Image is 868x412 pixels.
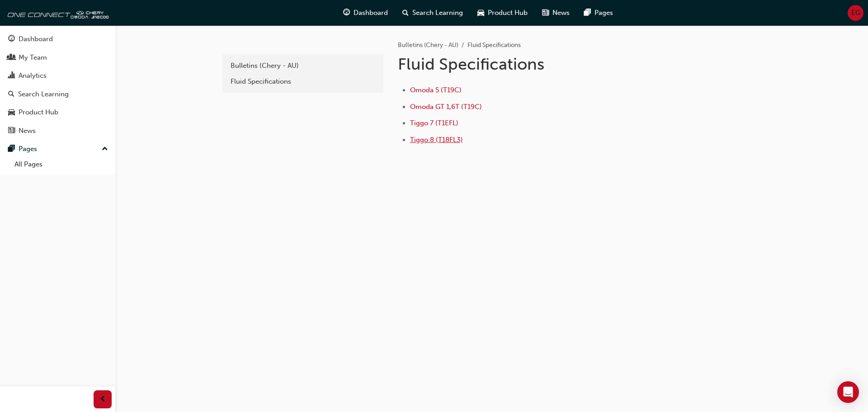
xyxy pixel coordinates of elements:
[410,86,462,94] a: Omoda 5 (T19C)
[5,4,108,22] img: oneconnect
[336,4,395,22] a: guage-iconDashboard
[542,7,549,19] span: news-icon
[410,103,482,111] a: Omoda GT 1,6T (T19C)
[4,29,112,141] button: DashboardMy TeamAnalyticsSearch LearningProduct HubNews
[410,119,458,127] a: Tiggo 7 (T1EFL)
[18,89,69,99] div: Search Learning
[102,143,108,155] span: up-icon
[584,7,591,19] span: pages-icon
[11,157,112,171] a: All Pages
[470,4,535,22] a: car-iconProduct Hub
[19,144,37,154] div: Pages
[594,8,613,18] span: Pages
[19,126,36,136] div: News
[99,394,106,405] span: prev-icon
[395,4,470,22] a: search-iconSearch Learning
[4,49,112,66] a: My Team
[231,61,375,71] div: Bulletins (Chery - AU)
[19,107,58,118] div: Product Hub
[552,8,570,18] span: News
[4,67,112,84] a: Analytics
[354,8,388,18] span: Dashboard
[488,8,528,18] span: Product Hub
[8,145,15,153] span: pages-icon
[226,74,380,90] a: Fluid Specifications
[410,136,463,144] a: Tiggo 8 (T18FL3)
[535,4,577,22] a: news-iconNews
[4,86,112,103] a: Search Learning
[851,8,860,18] span: EG
[231,76,375,87] div: Fluid Specifications
[837,381,859,403] div: Open Intercom Messenger
[4,141,112,157] button: Pages
[398,41,458,49] a: Bulletins (Chery - AU)
[226,58,380,74] a: Bulletins (Chery - AU)
[4,123,112,139] a: News
[19,71,47,81] div: Analytics
[412,8,463,18] span: Search Learning
[4,104,112,121] a: Product Hub
[467,40,521,51] li: Fluid Specifications
[8,90,14,99] span: search-icon
[19,34,53,44] div: Dashboard
[19,52,47,63] div: My Team
[848,5,863,21] button: EG
[343,7,350,19] span: guage-icon
[398,54,694,74] h1: Fluid Specifications
[477,7,484,19] span: car-icon
[402,7,409,19] span: search-icon
[8,72,15,80] span: chart-icon
[577,4,620,22] a: pages-iconPages
[8,127,15,135] span: news-icon
[4,31,112,47] a: Dashboard
[8,109,15,117] span: car-icon
[8,35,15,43] span: guage-icon
[8,54,15,62] span: people-icon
